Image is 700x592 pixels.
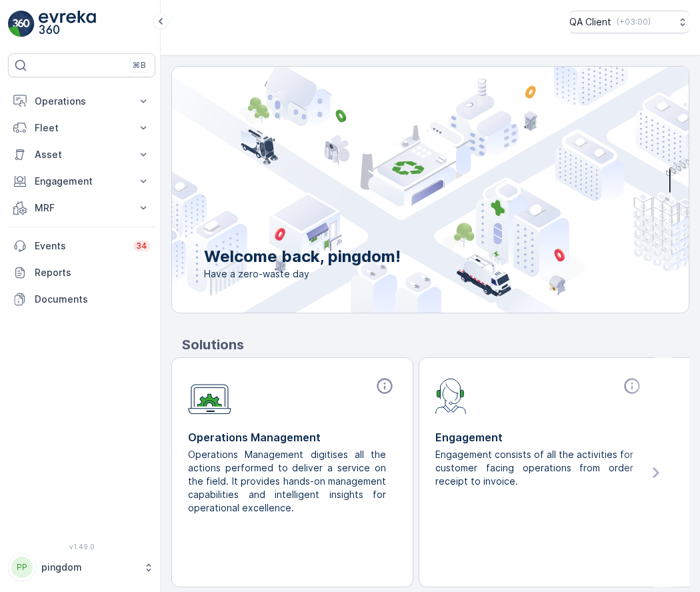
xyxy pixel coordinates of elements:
[182,335,689,355] p: Solutions
[569,15,611,29] p: QA Client
[204,246,401,267] p: Welcome back, pingdom!
[35,293,150,306] p: Documents
[8,141,155,168] button: Asset
[8,11,35,37] img: logo
[8,286,155,313] a: Documents
[11,557,33,578] div: PP
[617,17,651,27] p: ( +03:00 )
[8,168,155,195] button: Engagement
[136,241,147,251] p: 34
[569,11,689,33] button: QA Client(+03:00)
[35,95,129,108] p: Operations
[35,175,129,188] p: Engagement
[35,266,150,279] p: Reports
[204,267,401,281] span: Have a zero-waste day
[435,429,644,445] p: Engagement
[8,115,155,141] button: Fleet
[188,448,386,515] p: Operations Management digitises all the actions performed to deliver a service on the field. It p...
[35,239,125,253] p: Events
[435,448,633,488] p: Engagement consists of all the activities for customer facing operations from order receipt to in...
[112,67,689,313] img: city illustration
[8,88,155,115] button: Operations
[35,121,129,135] p: Fleet
[8,553,155,581] button: PPpingdom
[39,11,96,37] img: logo_light-DOdMpM7g.png
[435,377,467,414] img: module-icon
[35,201,129,215] p: MRF
[133,60,146,71] p: ⌘B
[41,561,137,574] p: pingdom
[188,377,231,415] img: module-icon
[8,233,155,259] a: Events34
[8,543,155,551] span: v 1.49.0
[8,195,155,221] button: MRF
[188,429,397,445] p: Operations Management
[35,148,129,161] p: Asset
[8,259,155,286] a: Reports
